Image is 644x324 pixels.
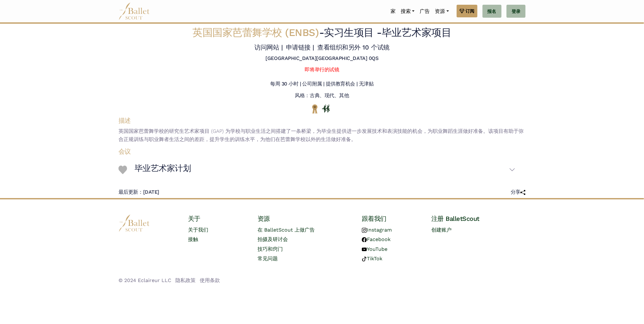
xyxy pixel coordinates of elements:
[118,148,131,155] font: 会议
[431,227,452,233] a: 创建账户
[135,163,191,173] font: 毕业艺术家计划
[367,227,392,233] font: Instagram
[401,8,411,14] font: 搜索
[118,166,127,174] img: 心
[324,27,382,38] font: 实习生项目 -
[258,236,288,242] a: 拍摄及研讨会
[322,104,330,113] img: 亲自
[420,8,430,14] font: 广告
[266,55,379,61] font: [GEOGRAPHIC_DATA][GEOGRAPHIC_DATA] 0QS
[135,161,515,179] button: 毕业艺术家计划
[200,277,220,283] a: 使用条款
[118,189,143,195] font: 最后更新：
[188,215,200,222] font: 关于
[258,246,283,252] a: 技巧和窍门
[118,117,131,124] font: 描述
[188,236,198,242] a: 接触
[118,215,150,232] img: 标识
[398,5,417,18] a: 搜索
[300,227,315,233] font: 做广告
[459,8,465,15] img: gem.svg
[318,44,390,51] a: 查看组织和另外 10 个试镜
[466,9,475,14] font: 订阅
[391,8,396,14] font: 家
[367,246,387,252] font: YouTube
[362,237,367,242] img: Facebook 徽标
[362,236,391,242] a: Facebook
[362,247,367,252] img: YouTube 徽标
[258,215,270,222] font: 资源
[302,81,325,87] font: 公司附属 |
[192,27,319,38] font: 英国国家芭蕾舞学校 (ENBS)
[362,228,367,233] img: Instagram 徽标
[507,5,526,18] a: 登录
[432,5,451,18] a: 资源
[483,5,501,18] a: 报名
[258,227,300,233] font: 在 BalletScout 上
[362,246,387,252] a: YouTube
[118,277,171,283] font: © 2024 Eclaireur LLC
[511,189,520,195] font: 分享
[188,227,208,233] a: 关于我们
[118,128,524,142] font: 英国国家芭蕾舞学校的研究生艺术家项目 (GAP) 为学校与职业生活之间搭建了一条桥梁，为毕业生提供进一步发展技术和表演技能的机会，为职业舞蹈生涯做好准备。该项目有助于弥合正规训练与职业舞者生活之...
[388,5,398,18] a: 家
[175,277,196,283] a: 隐私政策
[319,27,324,38] font: -
[305,67,339,73] a: 即将举行的试镜
[258,256,278,262] a: 常见问题
[488,9,496,14] font: 报名
[359,81,374,87] font: 无津贴
[417,5,432,18] a: 广告
[254,44,283,51] a: 访问网站 |
[457,5,477,17] a: 订阅
[362,227,392,233] a: Instagram
[367,256,382,262] font: TikTok
[295,92,349,98] font: 风格：古典、现代、其他
[362,256,367,262] img: 抖音标志
[512,9,520,14] font: 登录
[286,44,314,51] a: 申请链接 |
[362,215,386,222] font: 跟着我们
[258,227,315,233] a: 在 BalletScout 上做广告
[311,104,319,114] img: 国家的
[382,27,452,38] font: 毕业艺术家项目
[367,236,391,242] font: Facebook
[435,8,445,14] font: 资源
[270,81,301,87] font: 每周 30 小时 |
[362,256,382,262] a: TikTok
[431,215,479,222] font: 注册 BalletScout
[326,81,358,87] font: 提供教育机会 |
[143,189,159,195] font: [DATE]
